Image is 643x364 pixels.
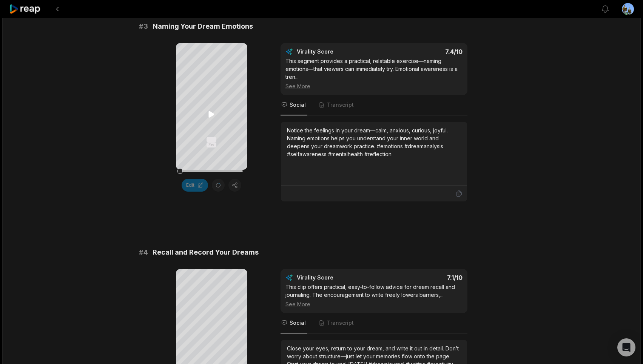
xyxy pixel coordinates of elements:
[290,101,306,109] span: Social
[285,82,463,90] div: See More
[281,313,467,333] nav: Tabs
[381,48,463,55] div: 7.4 /10
[153,21,253,32] span: Naming Your Dream Emotions
[290,319,306,327] span: Social
[285,300,463,308] div: See More
[617,338,635,356] div: Open Intercom Messenger
[153,247,259,258] span: Recall and Record Your Dreams
[327,101,354,109] span: Transcript
[285,283,463,308] div: This clip offers practical, easy-to-follow advice for dream recall and journaling. The encouragem...
[285,57,463,90] div: This segment provides a practical, relatable exercise—naming emotions—that viewers can immediatel...
[139,247,148,258] span: # 4
[287,126,461,158] div: Notice the feelings in your dream—calm, anxious, curious, joyful. Naming emotions helps you under...
[297,274,378,281] div: Virality Score
[297,48,378,55] div: Virality Score
[139,21,148,32] span: # 3
[381,274,463,281] div: 7.1 /10
[182,179,208,192] button: Edit
[327,319,354,327] span: Transcript
[281,95,467,115] nav: Tabs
